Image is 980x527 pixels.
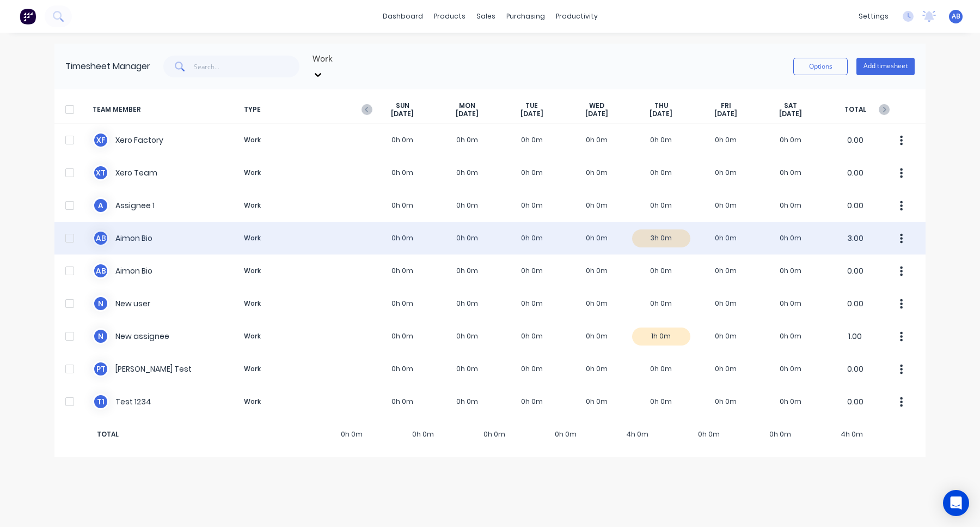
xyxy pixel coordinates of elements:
div: settings [853,8,894,25]
span: TYPE [240,101,370,118]
span: TEAM MEMBER [93,101,240,118]
span: [DATE] [456,110,479,118]
button: Options [793,58,848,75]
span: AB [952,11,960,21]
span: TUE [525,101,538,110]
span: 0h 0m [387,429,458,439]
img: Factory [20,8,36,25]
div: sales [471,8,501,25]
span: 0h 0m [745,429,816,439]
span: SAT [784,101,797,110]
span: FRI [721,101,731,110]
span: 0h 0m [459,429,530,439]
span: [DATE] [391,110,414,118]
span: [DATE] [779,110,802,118]
span: THU [654,101,668,110]
div: productivity [550,8,603,25]
span: [DATE] [520,110,543,118]
a: dashboard [377,8,428,25]
div: Open Intercom Messenger [943,490,969,516]
span: SUN [396,101,409,110]
button: Add timesheet [856,58,915,75]
span: WED [589,101,604,110]
span: [DATE] [714,110,737,118]
span: 0h 0m [530,429,602,439]
div: Timesheet Manager [65,60,150,73]
input: Search... [194,56,300,77]
span: TOTAL [823,101,887,118]
span: 4h 0m [816,429,887,439]
span: 0h 0m [316,429,387,439]
div: purchasing [501,8,550,25]
span: 0h 0m [673,429,744,439]
span: [DATE] [585,110,608,118]
div: products [428,8,471,25]
span: TOTAL [93,429,240,439]
span: MON [459,101,475,110]
span: 4h 0m [602,429,673,439]
span: [DATE] [650,110,672,118]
